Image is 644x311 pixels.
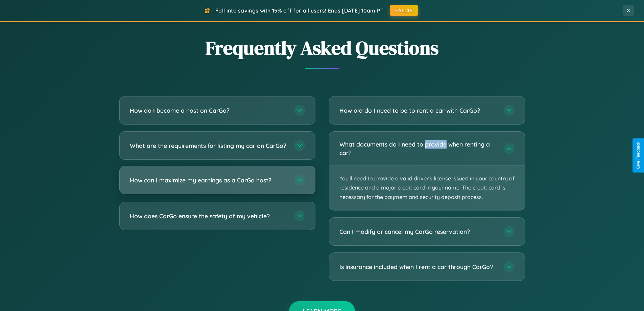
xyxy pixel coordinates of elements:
h3: Is insurance included when I rent a car through CarGo? [339,263,497,271]
h3: How can I maximize my earnings as a CarGo host? [130,176,287,184]
h3: How does CarGo ensure the safety of my vehicle? [130,212,287,220]
button: FALL15 [390,5,418,16]
h2: Frequently Asked Questions [119,35,525,61]
h3: How old do I need to be to rent a car with CarGo? [339,106,497,115]
h3: What documents do I need to provide when renting a car? [339,140,497,157]
h3: What are the requirements for listing my car on CarGo? [130,141,287,150]
span: Fall into savings with 15% off for all users! Ends [DATE] 10am PT. [215,7,385,14]
div: Give Feedback [636,142,641,169]
p: You'll need to provide a valid driver's license issued in your country of residence and a major c... [329,165,525,210]
h3: How do I become a host on CarGo? [130,106,287,115]
h3: Can I modify or cancel my CarGo reservation? [339,227,497,236]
